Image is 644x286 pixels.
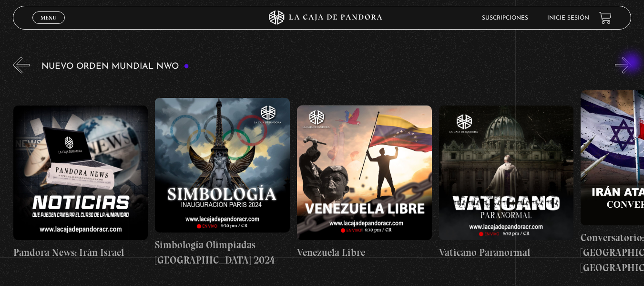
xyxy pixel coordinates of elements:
[599,11,612,24] a: View your shopping cart
[547,15,589,21] a: Inicie sesión
[41,62,189,71] h3: Nuevo Orden Mundial NWO
[13,57,30,74] button: Previous
[37,23,60,30] span: Cerrar
[13,245,148,260] h4: Pandora News: Irán Israel
[297,245,432,260] h4: Venezuela Libre
[297,81,432,284] a: Venezuela Libre
[155,237,290,267] h4: Simbología Olimpiadas [GEOGRAPHIC_DATA] 2024
[13,81,148,284] a: Pandora News: Irán Israel
[41,15,56,21] span: Menu
[615,57,632,74] button: Next
[482,15,528,21] a: Suscripciones
[155,81,290,284] a: Simbología Olimpiadas [GEOGRAPHIC_DATA] 2024
[439,81,574,284] a: Vaticano Paranormal
[439,245,574,260] h4: Vaticano Paranormal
